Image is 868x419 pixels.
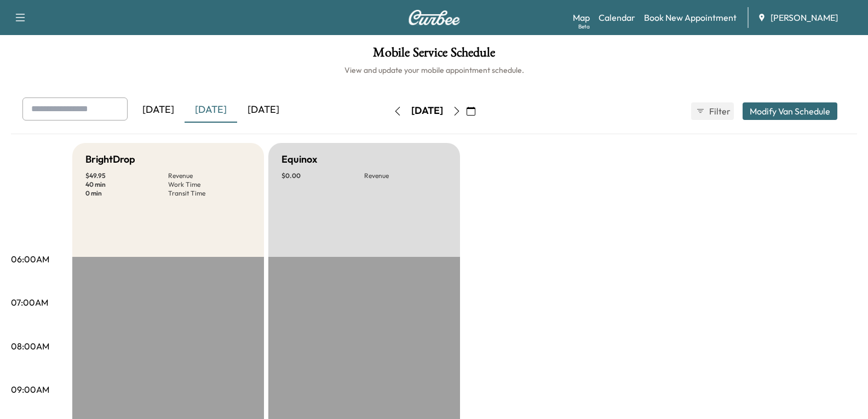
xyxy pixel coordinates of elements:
h6: View and update your mobile appointment schedule. [11,65,857,76]
h1: Mobile Service Schedule [11,46,857,65]
span: [PERSON_NAME] [771,11,838,24]
p: 0 min [85,189,168,198]
p: 07:00AM [11,296,48,309]
a: MapBeta [573,11,590,24]
button: Filter [691,102,734,120]
div: [DATE] [132,97,185,123]
div: [DATE] [237,97,290,123]
p: 08:00AM [11,340,49,353]
p: Revenue [364,171,447,180]
div: [DATE] [411,104,443,118]
h5: Equinox [281,152,317,167]
p: Revenue [168,171,251,180]
p: $ 0.00 [281,171,364,180]
img: Curbee Logo [408,10,461,25]
button: Modify Van Schedule [743,102,837,120]
a: Calendar [599,11,635,24]
h5: BrightDrop [85,152,135,167]
p: Work Time [168,180,251,189]
span: Filter [709,105,729,118]
p: Transit Time [168,189,251,198]
p: 09:00AM [11,383,49,396]
p: 06:00AM [11,252,49,266]
p: 40 min [85,180,168,189]
p: $ 49.95 [85,171,168,180]
div: [DATE] [185,97,237,123]
a: Book New Appointment [644,11,737,24]
div: Beta [578,22,590,31]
